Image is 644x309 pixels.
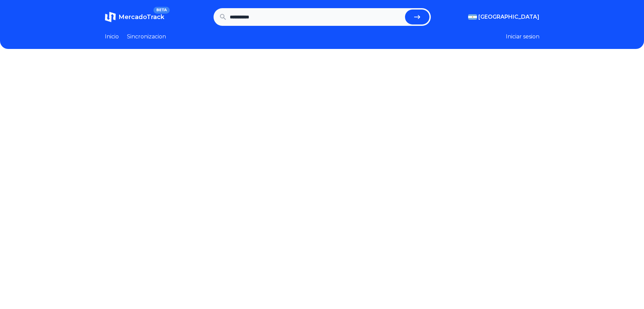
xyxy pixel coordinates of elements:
a: MercadoTrackBETA [105,12,164,22]
a: Inicio [105,33,119,41]
img: Argentina [468,14,477,20]
button: Iniciar sesion [506,33,539,41]
span: BETA [153,7,169,14]
a: Sincronizacion [127,33,166,41]
span: MercadoTrack [118,13,164,21]
span: [GEOGRAPHIC_DATA] [478,13,539,21]
img: MercadoTrack [105,12,116,22]
button: [GEOGRAPHIC_DATA] [468,13,539,21]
